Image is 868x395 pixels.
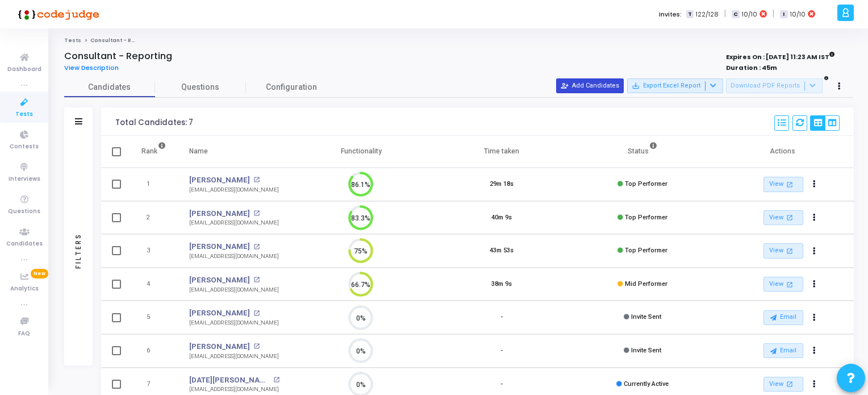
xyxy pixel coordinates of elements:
div: Time taken [484,145,519,157]
h4: Consultant - Reporting [64,51,172,62]
th: Rank [130,136,178,168]
div: Total Candidates: 7 [115,118,193,127]
mat-icon: person_add_alt [561,82,569,90]
mat-icon: open_in_new [253,210,260,217]
mat-icon: open_in_new [785,213,795,222]
span: C [732,10,739,19]
a: Tests [64,37,81,44]
div: [EMAIL_ADDRESS][DOMAIN_NAME] [189,252,279,261]
a: [DATE][PERSON_NAME] [189,375,270,386]
span: Currently Active [624,380,669,388]
div: [EMAIL_ADDRESS][DOMAIN_NAME] [189,219,279,227]
a: View [763,177,803,192]
a: [PERSON_NAME] [189,307,250,319]
img: logo [14,3,99,26]
span: Interviews [9,174,40,184]
div: [EMAIL_ADDRESS][DOMAIN_NAME] [189,286,279,294]
td: 5 [130,301,178,334]
a: View [763,377,803,392]
span: Mid Performer [625,280,667,288]
strong: Expires On : [DATE] 11:23 AM IST [726,49,835,62]
span: Contests [10,142,39,152]
span: 122/128 [696,10,719,19]
div: - [500,346,503,356]
mat-icon: open_in_new [273,377,279,383]
div: - [500,313,503,322]
a: [PERSON_NAME] [189,208,250,219]
th: Actions [713,136,854,168]
span: T [686,10,694,19]
span: New [31,269,48,278]
div: 40m 9s [491,213,512,223]
span: Configuration [266,81,317,93]
div: - [500,380,503,389]
div: 29m 18s [490,180,514,189]
td: 2 [130,201,178,235]
div: [EMAIL_ADDRESS][DOMAIN_NAME] [189,319,279,327]
span: 10/10 [790,10,806,19]
button: Actions [807,243,823,259]
a: View [763,277,803,292]
td: 1 [130,168,178,201]
mat-icon: open_in_new [253,310,260,317]
nav: breadcrumb [64,37,854,44]
mat-icon: save_alt [632,82,640,90]
a: [PERSON_NAME] [189,241,250,252]
div: 38m 9s [491,280,512,289]
div: [EMAIL_ADDRESS][DOMAIN_NAME] [189,186,279,194]
span: Top Performer [625,180,667,188]
span: | [773,8,774,20]
a: [PERSON_NAME] [189,341,250,352]
span: Invite Sent [631,347,661,354]
mat-icon: open_in_new [253,244,260,250]
td: 6 [130,334,178,368]
button: Actions [807,177,823,193]
a: View [763,243,803,259]
div: [EMAIL_ADDRESS][DOMAIN_NAME] [189,385,279,394]
span: FAQ [18,329,30,339]
span: View Description [64,63,119,72]
div: View Options [810,115,840,131]
th: Status [572,136,713,168]
div: Name [189,145,208,157]
button: Email [763,343,803,358]
span: | [724,8,726,20]
span: Top Performer [625,247,667,254]
a: [PERSON_NAME] [189,174,250,186]
button: Actions [807,343,823,359]
strong: Duration : 45m [726,63,777,72]
span: 10/10 [742,10,757,19]
span: Candidates [6,239,43,249]
mat-icon: open_in_new [785,246,795,256]
div: 43m 53s [490,246,514,256]
span: Consultant - Reporting [90,37,157,44]
mat-icon: open_in_new [785,280,795,289]
span: I [780,10,787,19]
mat-icon: open_in_new [785,180,795,189]
button: Download PDF Reports [726,78,823,93]
button: Email [763,310,803,325]
button: Add Candidates [556,78,624,93]
td: 3 [130,234,178,268]
span: Invite Sent [631,313,661,321]
mat-icon: open_in_new [785,379,795,389]
span: Dashboard [7,65,41,74]
a: View [763,210,803,226]
button: Actions [807,210,823,226]
span: Candidates [64,81,155,93]
label: Invites: [659,10,682,19]
mat-icon: open_in_new [253,343,260,350]
span: Questions [155,81,246,93]
mat-icon: open_in_new [253,177,260,183]
span: Top Performer [625,214,667,221]
span: Analytics [10,284,39,294]
button: Actions [807,376,823,392]
td: 4 [130,268,178,301]
div: [EMAIL_ADDRESS][DOMAIN_NAME] [189,352,279,361]
span: Questions [8,207,40,217]
div: Filters [73,188,84,313]
a: View Description [64,64,127,72]
mat-icon: open_in_new [253,277,260,283]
